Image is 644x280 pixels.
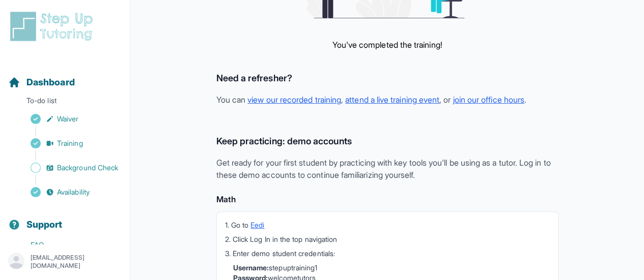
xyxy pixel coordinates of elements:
button: Dashboard [4,59,126,94]
h3: Keep practicing: demo accounts [216,134,558,148]
p: You can , , or . [216,94,558,106]
button: Support [4,201,126,236]
button: [EMAIL_ADDRESS][DOMAIN_NAME] [8,253,122,271]
a: join our office hours [453,95,524,105]
span: Dashboard [26,75,75,89]
h3: Need a refresher? [216,71,558,85]
a: Eedi [250,221,264,229]
a: Availability [8,185,130,199]
a: FAQ [8,238,130,252]
li: 2. Click Log In in the top navigation [225,234,550,244]
a: attend a live training event [345,95,439,105]
li: 1. Go to [225,220,550,230]
img: logo [8,10,99,43]
p: [EMAIL_ADDRESS][DOMAIN_NAME] [31,254,122,270]
a: Background Check [8,161,130,175]
p: Get ready for your first student by practicing with key tools you'll be using as a tutor. Log in ... [216,157,558,181]
a: Training [8,136,130,150]
a: view our recorded training [247,95,341,105]
span: Background Check [57,163,118,173]
a: Dashboard [8,75,75,89]
p: You've completed the training! [332,39,442,51]
a: Waiver [8,112,130,126]
span: Training [57,138,83,148]
strong: Username: [233,263,269,272]
li: 3. Enter demo student credentials: [225,248,550,259]
span: Waiver [57,114,78,124]
h4: Math [216,193,558,205]
span: Support [26,217,63,232]
p: To-do list [4,96,126,110]
span: Availability [57,187,90,197]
